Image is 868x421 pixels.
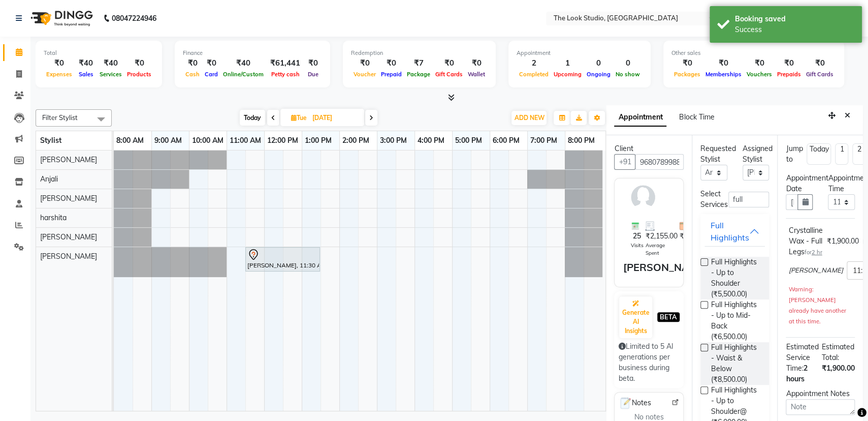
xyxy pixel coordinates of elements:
[453,133,485,148] a: 5:00 PM
[433,57,465,69] div: ₹0
[613,71,642,78] span: No show
[517,49,642,57] div: Appointment
[514,114,544,122] span: ADD NEW
[517,71,551,78] span: Completed
[269,71,302,78] span: Petty cash
[619,296,652,338] button: Generate AI Insights
[266,57,304,69] div: ₹61,441
[351,57,378,69] div: ₹0
[265,133,301,148] a: 12:00 PM
[40,232,97,242] span: [PERSON_NAME]
[351,49,488,57] div: Redemption
[775,57,803,69] div: ₹0
[704,216,765,247] button: Full Highlights
[565,133,597,148] a: 8:00 PM
[551,57,584,69] div: 1
[124,71,154,78] span: Products
[40,136,61,145] span: Stylist
[551,71,584,78] span: Upcoming
[26,4,95,33] img: logo
[786,194,798,210] input: yyyy-mm-dd
[309,110,360,126] input: 2025-10-07
[645,242,677,257] span: Average Spent
[788,286,846,325] small: Warning: [PERSON_NAME] already have another at this time.
[613,57,642,69] div: 0
[378,71,404,78] span: Prepaid
[40,252,97,261] span: [PERSON_NAME]
[490,133,522,148] a: 6:00 PM
[614,143,684,154] div: Client
[517,57,551,69] div: 2
[202,71,220,78] span: Card
[633,231,641,242] span: 25
[788,265,843,276] span: [PERSON_NAME]
[40,213,67,222] span: harshita
[124,57,154,69] div: ₹0
[183,57,202,69] div: ₹0
[786,342,818,373] span: Estimated Service Time:
[744,57,775,69] div: ₹0
[635,154,684,170] input: Search by Name/Mobile/Email/Code
[189,133,226,148] a: 10:00 AM
[40,194,97,203] span: [PERSON_NAME]
[630,242,643,249] span: Visits
[465,71,488,78] span: Wallet
[711,342,761,385] span: Full Highlights - Waist & Below (₹8,500.00)
[240,110,265,126] span: Today
[619,397,651,410] span: Notes
[671,71,703,78] span: Packages
[788,225,822,257] div: Crystalline Wax - Full Legs
[40,155,97,164] span: [PERSON_NAME]
[735,24,854,35] div: Success
[614,108,666,127] span: Appointment
[227,133,264,148] a: 11:00 AM
[645,231,677,242] span: ₹2,155.00
[703,71,744,78] span: Memberships
[112,4,156,33] b: 08047224946
[404,71,433,78] span: Package
[828,173,855,194] div: Appointment Time
[183,49,322,57] div: Finance
[711,299,761,342] span: Full Highlights - Up to Mid-Back (₹6,500.00)
[786,173,813,194] div: Appointment Date
[584,71,613,78] span: Ongoing
[97,71,124,78] span: Services
[852,143,865,165] li: 2
[809,144,828,155] div: Today
[657,312,680,322] span: BETA
[511,111,546,125] button: ADD NEW
[288,114,309,122] span: Tue
[618,341,680,384] div: Limited to 5 AI generations per business during beta.
[679,231,715,242] span: ₹53,875.00
[775,71,803,78] span: Prepaids
[220,71,266,78] span: Online/Custom
[76,71,96,78] span: Sales
[42,113,78,122] span: Filter Stylist
[623,260,707,275] div: [PERSON_NAME]
[44,57,75,69] div: ₹0
[340,133,372,148] a: 2:00 PM
[743,143,769,165] div: Assigned Stylist
[302,133,334,148] a: 1:00 PM
[183,71,202,78] span: Cash
[744,71,775,78] span: Vouchers
[840,108,855,124] button: Close
[351,71,378,78] span: Voucher
[786,143,802,165] div: Jump to
[811,249,822,256] span: 2 hr
[826,236,858,247] span: ₹1,900.00
[628,183,658,212] img: avatar
[378,57,404,69] div: ₹0
[671,49,836,57] div: Other sales
[202,57,220,69] div: ₹0
[679,112,714,122] span: Block Time
[835,143,848,165] li: 1
[803,57,836,69] div: ₹0
[304,57,322,69] div: ₹0
[804,249,822,256] small: for
[803,71,836,78] span: Gift Cards
[152,133,184,148] a: 9:00 AM
[114,133,146,148] a: 8:00 AM
[700,143,727,165] div: Requested Stylist
[44,71,75,78] span: Expenses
